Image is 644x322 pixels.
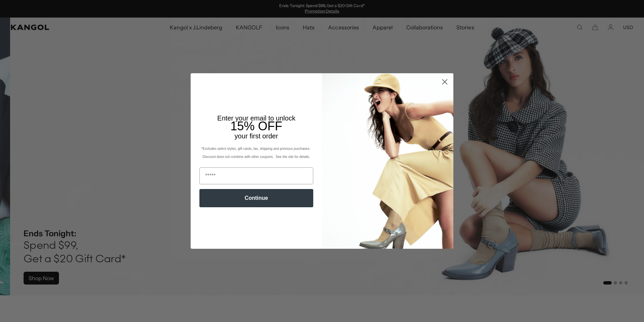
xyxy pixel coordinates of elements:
span: *Excludes select styles, gift cards, tax, shipping and previous purchases. Discount does not comb... [201,147,311,159]
img: 93be19ad-e773-4382-80b9-c9d740c9197f.jpeg [322,73,453,249]
span: 15% OFF [230,119,282,133]
span: your first order [234,132,278,140]
button: Continue [199,189,313,207]
button: Close dialog [439,76,451,88]
input: Email [199,167,313,184]
span: Enter your email to unlock [217,114,295,122]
